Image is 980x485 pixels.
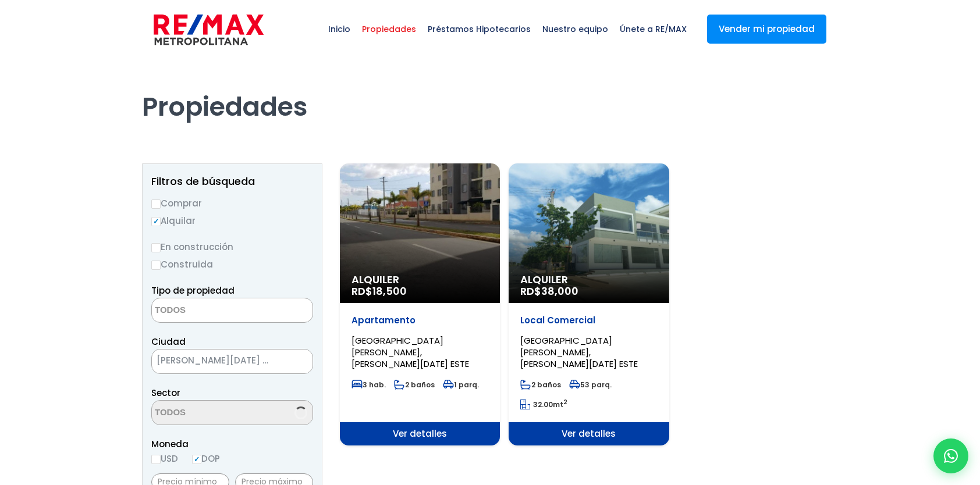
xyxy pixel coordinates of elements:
span: Únete a RE/MAX [614,12,693,47]
span: Inicio [322,12,356,47]
p: Local Comercial [520,315,657,326]
a: Vender mi propiedad [707,15,826,44]
a: Alquiler RD$38,000 Local Comercial [GEOGRAPHIC_DATA][PERSON_NAME], [PERSON_NAME][DATE] ESTE 2 bañ... [509,163,669,445]
span: [GEOGRAPHIC_DATA][PERSON_NAME], [PERSON_NAME][DATE] ESTE [520,334,638,370]
span: Nuestro equipo [537,12,614,47]
span: × [295,356,301,367]
h2: Filtros de búsqueda [151,176,313,187]
sup: 2 [563,398,567,406]
h1: Propiedades [142,59,838,123]
span: 1 parq. [443,380,479,390]
span: Moneda [151,437,313,451]
span: 18,500 [372,284,407,298]
span: Ver detalles [509,422,669,445]
span: SANTO DOMINGO ESTE [152,352,283,369]
label: USD [151,451,178,466]
span: mt [520,400,567,409]
span: 2 baños [394,380,435,390]
span: RD$ [351,284,407,298]
span: Tipo de propiedad [151,284,235,297]
input: Construida [151,261,161,270]
span: Alquiler [520,274,657,286]
label: Construida [151,257,313,272]
span: Ver detalles [340,422,500,445]
span: Sector [151,387,180,399]
span: 38,000 [541,284,578,298]
span: Propiedades [356,12,422,47]
textarea: Search [152,401,265,426]
span: Ciudad [151,336,186,348]
label: Comprar [151,196,313,211]
input: DOP [192,455,201,464]
span: 2 baños [520,380,561,390]
label: En construcción [151,240,313,254]
span: 32.00 [533,400,553,409]
input: Comprar [151,199,161,209]
span: [GEOGRAPHIC_DATA][PERSON_NAME], [PERSON_NAME][DATE] ESTE [351,334,469,370]
label: Alquilar [151,213,313,228]
img: remax-metropolitana-logo [154,12,264,47]
textarea: Search [152,298,265,323]
input: USD [151,455,161,464]
span: Préstamos Hipotecarios [422,12,537,47]
span: 53 parq. [569,380,612,390]
input: En construcción [151,243,161,252]
p: Apartamento [351,315,488,326]
a: Alquiler RD$18,500 Apartamento [GEOGRAPHIC_DATA][PERSON_NAME], [PERSON_NAME][DATE] ESTE 3 hab. 2 ... [340,163,500,445]
span: 3 hab. [351,380,386,390]
span: RD$ [520,284,578,298]
span: SANTO DOMINGO ESTE [151,349,313,374]
input: Alquilar [151,217,161,226]
label: DOP [192,451,220,466]
button: Remove all items [283,352,301,371]
span: Alquiler [351,274,488,286]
